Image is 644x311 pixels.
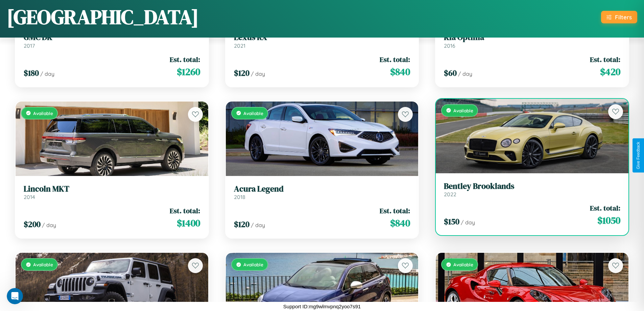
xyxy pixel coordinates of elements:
a: Lincoln MKT2014 [24,184,200,201]
span: $ 60 [444,67,457,79]
span: $ 840 [390,216,410,230]
span: $ 1260 [177,65,200,79]
h3: Lexus RX [234,32,410,42]
span: $ 120 [234,219,249,230]
span: Available [243,110,263,116]
span: $ 120 [234,67,249,79]
span: Available [453,262,473,267]
span: Est. total: [170,54,200,64]
span: $ 1050 [597,214,620,227]
span: 2018 [234,194,245,200]
span: / day [461,219,475,226]
h3: GMC DK [24,32,200,42]
span: $ 1400 [177,216,200,230]
span: $ 200 [24,219,41,230]
h3: Bentley Brooklands [444,181,620,191]
span: Est. total: [170,206,200,216]
div: Give Feedback [636,142,641,169]
h3: Lincoln MKT [24,184,200,194]
p: Support ID: mg9wlmvpnq2yoo7s91 [283,302,361,311]
span: $ 840 [390,65,410,79]
span: 2017 [24,42,35,49]
a: Bentley Brooklands2022 [444,181,620,198]
span: Est. total: [380,54,410,64]
a: Lexus RX2021 [234,32,410,49]
span: 2022 [444,191,456,198]
span: / day [40,70,54,77]
h1: [GEOGRAPHIC_DATA] [7,3,199,31]
h3: Acura Legend [234,184,410,194]
span: Available [33,110,53,116]
span: $ 150 [444,216,459,227]
span: / day [458,70,472,77]
button: Filters [601,11,637,23]
a: Acura Legend2018 [234,184,410,201]
a: GMC DK2017 [24,32,200,49]
h3: Kia Optima [444,32,620,42]
span: 2016 [444,42,455,49]
span: Available [453,108,473,113]
iframe: Intercom live chat [7,288,23,304]
span: Est. total: [380,206,410,216]
span: $ 420 [600,65,620,79]
span: Est. total: [590,203,620,213]
span: Est. total: [590,54,620,64]
span: $ 180 [24,67,39,79]
a: Kia Optima2016 [444,32,620,49]
span: / day [251,222,265,228]
span: Available [243,262,263,267]
span: 2021 [234,42,245,49]
span: / day [42,222,56,228]
span: 2014 [24,194,35,200]
div: Filters [615,14,632,21]
span: Available [33,262,53,267]
span: / day [251,70,265,77]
